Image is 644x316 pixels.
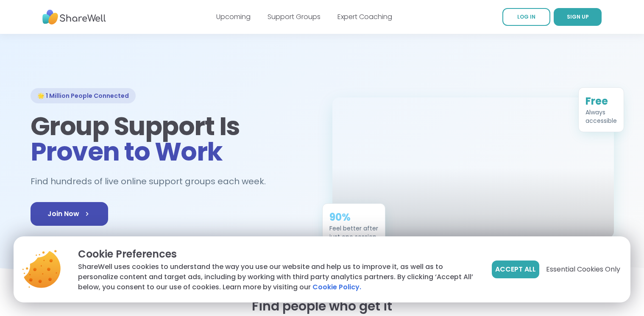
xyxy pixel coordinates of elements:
span: Join Now [47,209,91,219]
div: 90% [329,211,378,224]
span: Accept All [495,264,536,274]
h1: Group Support Is [31,114,312,164]
span: SIGN UP [567,13,589,20]
a: SIGN UP [554,8,602,26]
button: Accept All [492,261,539,278]
p: Cookie Preferences [78,247,478,262]
span: LOG IN [517,13,535,20]
img: ShareWell Nav Logo [42,6,106,29]
div: 🌟 1 Million People Connected [31,88,136,103]
div: Feel better after just one session [329,224,378,241]
h2: Find hundreds of live online support groups each week. [31,175,275,188]
span: Essential Cookies Only [546,264,620,274]
span: Proven to Work [31,134,223,169]
a: Cookie Policy. [312,282,361,292]
h2: Find people who get it [31,299,614,314]
div: Free [585,94,617,108]
div: Always accessible [585,108,617,125]
a: Upcoming [216,12,251,22]
a: LOG IN [502,8,550,26]
a: Support Groups [268,12,321,22]
p: ShareWell uses cookies to understand the way you use our website and help us to improve it, as we... [78,262,478,292]
a: Expert Coaching [337,12,392,22]
a: Join Now [31,202,108,226]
